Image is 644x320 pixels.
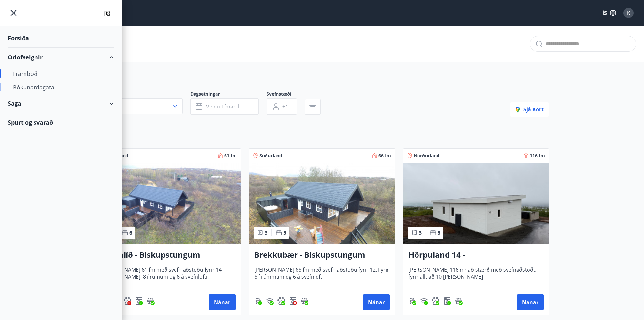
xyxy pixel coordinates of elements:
div: Forsíða [8,29,114,48]
div: Gæludýr [277,297,285,305]
div: Þvottavél [289,297,297,305]
span: Suðurland [259,152,282,159]
button: menu [8,7,19,19]
img: Dl16BY4EX9PAW649lg1C3oBuIaAsR6QVDQBO2cTm.svg [289,297,297,305]
button: Nánar [363,294,390,310]
div: Heitur pottur [147,297,155,305]
h3: Hörpuland 14 - [GEOGRAPHIC_DATA] [408,249,544,261]
div: Þvottavél [135,297,143,305]
div: Gasgrill [254,297,262,305]
img: ZXjrS3QKesehq6nQAPjaRuRTI364z8ohTALB4wBr.svg [408,297,416,305]
h3: Birkihlíð - Biskupstungum [100,249,236,261]
span: 3 [265,229,267,236]
img: Paella dish [95,163,241,244]
img: pxcaIm5dSOV3FS4whs1soiYWTwFQvksT25a9J10C.svg [432,297,439,305]
span: 6 [129,229,132,236]
span: Norðurland [414,152,439,159]
div: Þráðlaust net [266,297,274,305]
button: +1 [267,98,297,115]
img: h89QDIuHlAdpqTriuIvuEWkTH976fOgBEOOeu1mi.svg [455,297,463,305]
button: Nánar [209,294,236,310]
span: 6 [438,229,440,236]
div: Gæludýr [124,297,131,305]
button: ÍS [599,7,619,19]
span: K [627,9,630,16]
img: pxcaIm5dSOV3FS4whs1soiYWTwFQvksT25a9J10C.svg [124,297,131,305]
span: Svefnstæði [267,91,305,98]
div: Þráðlaust net [420,297,428,305]
img: h89QDIuHlAdpqTriuIvuEWkTH976fOgBEOOeu1mi.svg [301,297,308,305]
button: K [621,5,636,21]
img: ZXjrS3QKesehq6nQAPjaRuRTI364z8ohTALB4wBr.svg [254,297,262,305]
span: 66 fm [378,152,391,159]
span: [PERSON_NAME] 61 fm með svefn aðstöðu fyrir 14 [PERSON_NAME], 8 í rúmum og 6 á svefnlofti. [100,266,236,287]
div: Þvottavél [443,297,451,305]
img: HJRyFFsYp6qjeUYhR4dAD8CaCEsnIFYZ05miwXoh.svg [266,297,274,305]
button: Nánar [517,294,544,310]
div: Framboð [13,67,109,80]
div: Heitur pottur [455,297,463,305]
button: Sjá kort [510,102,549,117]
button: Allt [95,98,183,114]
div: Spurt og svarað [8,113,114,132]
span: 3 [419,229,422,236]
img: pxcaIm5dSOV3FS4whs1soiYWTwFQvksT25a9J10C.svg [277,297,285,305]
img: Paella dish [249,163,395,244]
img: h89QDIuHlAdpqTriuIvuEWkTH976fOgBEOOeu1mi.svg [147,297,155,305]
div: Saga [8,94,114,113]
span: 5 [283,229,286,236]
img: HJRyFFsYp6qjeUYhR4dAD8CaCEsnIFYZ05miwXoh.svg [420,297,428,305]
span: Sjá kort [516,106,544,113]
span: 116 fm [530,152,545,159]
span: [PERSON_NAME] 116 m² að stærð með svefnaðstöðu fyrir allt að 10 [PERSON_NAME] [408,266,544,287]
div: Gasgrill [408,297,416,305]
span: +1 [282,103,288,110]
h3: Brekkubær - Biskupstungum [254,249,389,261]
div: Orlofseignir [8,48,114,67]
div: Gæludýr [432,297,439,305]
img: Dl16BY4EX9PAW649lg1C3oBuIaAsR6QVDQBO2cTm.svg [443,297,451,305]
div: Bókunardagatal [13,80,109,94]
img: Paella dish [403,163,549,244]
button: Veldu tímabil [190,98,259,115]
img: union_logo [100,7,114,20]
span: 61 fm [224,152,237,159]
div: Heitur pottur [301,297,308,305]
span: Veldu tímabil [206,103,239,110]
span: [PERSON_NAME] 66 fm með svefn aðstöðu fyrir 12. Fyrir 6 í rúmmum og 6 á svefnlofti [254,266,389,287]
span: Dagsetningar [190,91,267,98]
span: Svæði [95,91,190,98]
img: Dl16BY4EX9PAW649lg1C3oBuIaAsR6QVDQBO2cTm.svg [135,297,143,305]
